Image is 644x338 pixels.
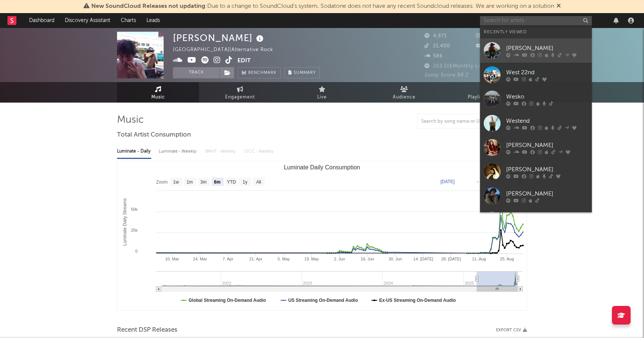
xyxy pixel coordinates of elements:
span: Jump Score: 88.2 [424,73,468,78]
text: 2. Jun [334,257,345,261]
text: 0 [135,249,138,253]
span: 21,400 [424,44,450,48]
text: 28. [DATE] [441,257,461,261]
text: 6m [214,179,220,185]
a: Westend [480,111,592,135]
text: Global Streaming On-Demand Audio [189,298,266,303]
a: Live [281,82,363,103]
text: 10. Mar [165,257,179,261]
a: Dashboard [24,13,60,28]
input: Search for artists [480,16,592,25]
button: Export CSV [496,328,527,332]
span: Summary [294,71,316,75]
text: 11. Aug [472,257,486,261]
text: 19. May [304,257,319,261]
span: Dismiss [556,3,561,9]
span: Recent DSP Releases [117,326,177,335]
text: 1y [243,179,247,185]
text: 30. Jun [389,257,402,261]
button: Track [173,67,220,78]
text: US Streaming On-Demand Audio [288,298,358,303]
a: Audience [363,82,445,103]
div: West 22nd [506,68,588,77]
text: Luminate Daily Streams [122,198,127,245]
a: [PERSON_NAME] [480,208,592,232]
span: Engagement [225,93,255,102]
a: [PERSON_NAME] [480,135,592,160]
span: : Due to a change to SoundCloud's system, Sodatone does not have any recent Soundcloud releases. ... [91,3,554,9]
a: Charts [116,13,141,28]
div: [PERSON_NAME] [506,44,588,53]
text: Luminate Daily Consumption [284,164,360,170]
span: Benchmark [248,69,277,78]
div: [PERSON_NAME] [506,141,588,150]
span: Playlists/Charts [468,93,505,102]
button: Edit [237,56,251,66]
text: → [475,179,480,184]
text: 7. Apr [222,257,233,261]
div: Recently Viewed [484,28,588,37]
span: Live [317,93,327,102]
button: Summary [284,67,320,78]
text: 14. [DATE] [413,257,433,261]
text: 25k [131,228,138,232]
text: 24. Mar [193,257,207,261]
svg: Luminate Daily Consumption [117,161,527,310]
text: Zoom [156,179,168,185]
span: 586 [424,54,443,59]
text: Ex-US Streaming On-Demand Audio [379,298,456,303]
text: 16. Jun [361,257,374,261]
text: 3m [201,179,207,185]
div: [PERSON_NAME] [506,189,588,198]
div: Wesko [506,92,588,101]
span: 203,516 Monthly Listeners [424,64,498,69]
div: [PERSON_NAME] [173,32,265,44]
text: 25. Aug [500,257,514,261]
span: Music [151,93,165,102]
a: Wesko [480,87,592,111]
a: Playlists/Charts [445,82,527,103]
a: Discovery Assistant [60,13,116,28]
span: 9,071 [476,34,498,38]
text: 21. Apr [249,257,262,261]
span: 707 [476,44,494,48]
div: Luminate - Weekly [159,145,198,158]
text: YTD [227,179,236,185]
text: 1w [173,179,179,185]
a: Leads [141,13,165,28]
a: Music [117,82,199,103]
span: Total Artist Consumption [117,131,191,140]
span: 4,971 [424,34,447,38]
span: New SoundCloud Releases not updating [91,3,205,9]
text: 50k [131,207,138,212]
input: Search by song name or URL [417,119,496,125]
a: [PERSON_NAME] [480,160,592,184]
div: Westend [506,116,588,125]
span: Audience [393,93,416,102]
a: Benchmark [238,67,281,78]
a: West 22nd [480,63,592,87]
text: All [256,179,261,185]
div: [GEOGRAPHIC_DATA] | Alternative Rock [173,46,282,54]
a: [PERSON_NAME] [480,38,592,63]
a: [PERSON_NAME] [480,184,592,208]
text: 1m [187,179,193,185]
text: 5. May [278,257,290,261]
text: [DATE] [441,179,455,184]
a: Engagement [199,82,281,103]
div: [PERSON_NAME] [506,165,588,174]
div: Luminate - Daily [117,145,151,158]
